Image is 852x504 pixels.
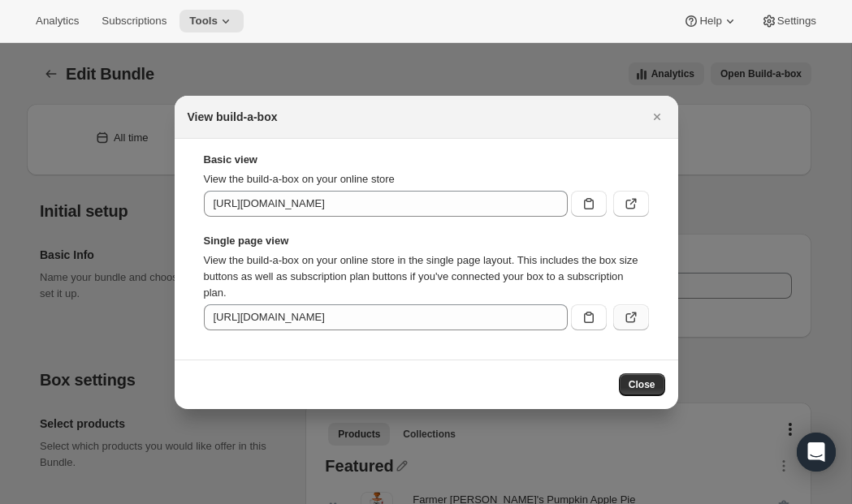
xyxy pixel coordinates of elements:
[699,15,721,28] span: Help
[204,252,649,301] p: View the build-a-box on your online store in the single page layout. This includes the box size b...
[189,15,218,28] span: Tools
[619,373,665,396] button: Close
[102,15,167,28] span: Subscriptions
[777,15,816,28] span: Settings
[673,10,747,32] button: Help
[26,10,89,32] button: Analytics
[188,109,278,125] h2: View build-a-box
[629,378,655,391] span: Close
[179,10,244,32] button: Tools
[751,10,826,32] button: Settings
[797,433,836,472] div: Open Intercom Messenger
[204,171,649,187] p: View the build-a-box on your online store
[204,233,649,249] strong: Single page view
[92,10,176,32] button: Subscriptions
[36,15,79,28] span: Analytics
[646,106,668,128] button: Close
[204,152,649,168] strong: Basic view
